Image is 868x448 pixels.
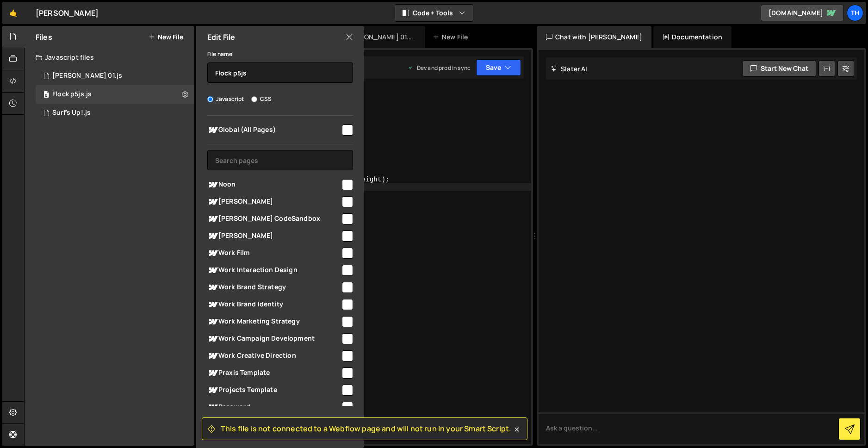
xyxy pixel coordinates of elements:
[207,299,341,310] span: Work Brand Identity
[207,350,341,361] span: Work Creative Direction
[207,124,341,136] span: Global (All Pages)
[207,230,341,242] span: [PERSON_NAME]
[36,7,99,19] div: [PERSON_NAME]
[537,26,651,48] div: Chat with [PERSON_NAME]
[36,67,194,85] div: 17106/47176.js
[207,316,341,327] span: Work Marketing Strategy
[395,5,473,21] button: Code + Tools
[43,92,49,99] span: 0
[207,62,353,83] input: Name
[207,402,341,413] span: Password
[847,5,863,21] a: Th
[221,423,511,434] span: This file is not connected to a Webflow page and will not run in your Smart Script.
[653,26,732,48] div: Documentation
[36,104,194,122] div: 17106/47318.js
[408,64,471,72] div: Dev and prod in sync
[207,50,232,59] label: File name
[251,96,257,102] input: CSS
[36,85,194,104] div: Flock p5js.js
[207,367,341,379] span: Praxis Template
[251,94,272,104] label: CSS
[207,150,353,170] input: Search pages
[345,32,414,42] div: [PERSON_NAME] 01.js
[207,282,341,293] span: Work Brand Strategy
[207,96,213,102] input: Javascript
[476,59,521,76] button: Save
[149,33,183,41] button: New File
[207,32,235,42] h2: Edit File
[433,32,471,42] div: New File
[207,333,341,344] span: Work Campaign Development
[207,385,341,396] span: Projects Template
[207,179,341,190] span: Noon
[761,5,844,21] a: [DOMAIN_NAME]
[52,72,122,80] div: [PERSON_NAME] 01.js
[207,94,244,104] label: Javascript
[207,196,341,207] span: [PERSON_NAME]
[207,213,341,224] span: [PERSON_NAME] CodeSandbox
[52,90,92,99] div: Flock p5js.js
[2,2,25,24] a: 🤙
[207,248,341,259] span: Work Film
[25,48,194,67] div: Javascript files
[551,64,588,73] h2: Slater AI
[36,32,52,42] h2: Files
[52,109,91,117] div: Surf's Up!.js
[207,265,341,276] span: Work Interaction Design
[743,60,816,77] button: Start new chat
